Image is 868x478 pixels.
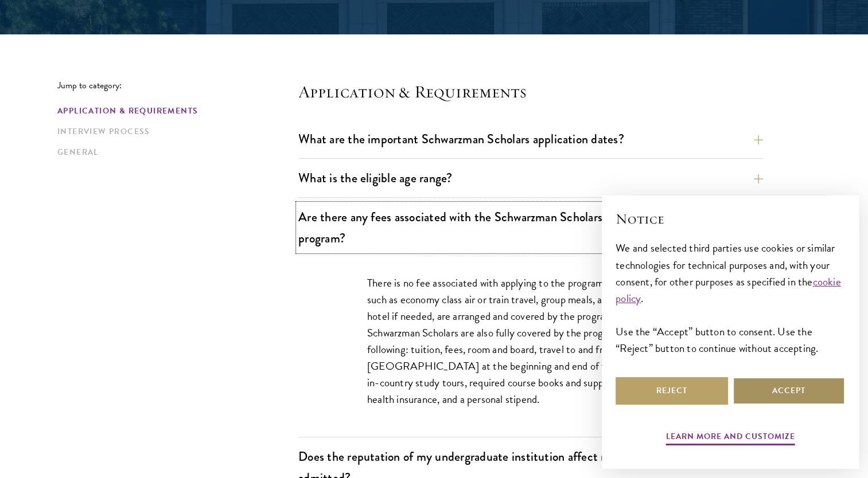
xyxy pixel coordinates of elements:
[298,80,763,103] h4: Application & Requirements
[57,146,291,158] a: General
[616,377,728,405] button: Reject
[367,275,694,408] p: There is no fee associated with applying to the program. Interview expenses, such as economy clas...
[57,80,298,91] p: Jump to category:
[733,377,845,405] button: Accept
[57,105,291,117] a: Application & Requirements
[298,204,763,251] button: Are there any fees associated with the Schwarzman Scholars application or the program?
[57,126,291,138] a: Interview Process
[666,429,795,447] button: Learn more and customize
[298,126,763,152] button: What are the important Schwarzman Scholars application dates?
[616,240,845,356] div: We and selected third parties use cookies or similar technologies for technical purposes and, wit...
[616,209,845,229] h2: Notice
[298,165,763,191] button: What is the eligible age range?
[616,273,841,307] a: cookie policy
